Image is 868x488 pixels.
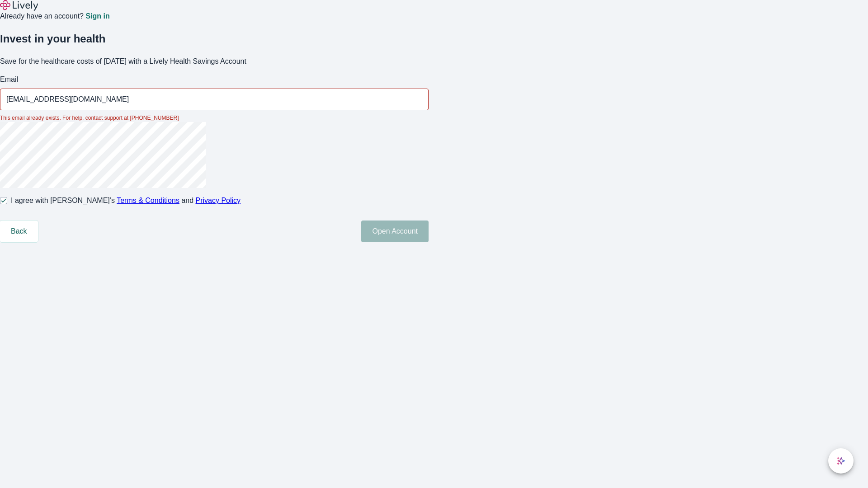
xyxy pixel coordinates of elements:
a: Privacy Policy [196,197,241,204]
a: Terms & Conditions [117,197,179,204]
span: I agree with [PERSON_NAME]’s and [11,195,241,206]
a: Sign in [85,13,109,20]
button: chat [828,448,854,474]
svg: Lively AI Assistant [836,456,845,465]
